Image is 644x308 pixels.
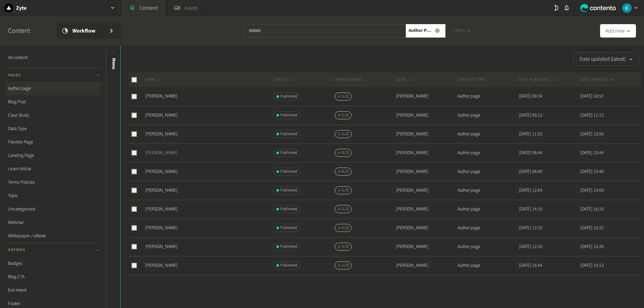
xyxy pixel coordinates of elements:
[457,72,519,87] th: CONTENT TYPE
[519,225,542,231] time: [DATE] 12:33
[396,76,413,83] button: SLUG
[457,143,519,162] td: Author page
[519,206,542,212] time: [DATE] 14:10
[519,243,542,250] time: [DATE] 12:16
[396,106,457,125] td: [PERSON_NAME]
[342,244,348,250] span: 1 / 2
[457,237,519,256] td: Author page
[5,229,101,243] a: Whitepaper / eBook
[409,27,432,34] span: Author page
[580,168,604,175] time: [DATE] 10:40
[8,247,25,253] span: Entries
[8,26,46,36] h2: Content
[342,94,348,100] span: 1 / 2
[457,256,519,275] td: Author page
[280,225,297,231] span: Published
[280,262,297,268] span: Published
[519,262,542,269] time: [DATE] 16:44
[5,51,101,64] a: All content
[580,149,604,156] time: [DATE] 10:44
[574,52,639,66] button: Date updated (latest)
[280,150,297,156] span: Published
[342,169,348,175] span: 0 / 2
[342,187,348,193] span: 1 / 2
[145,187,177,194] a: [PERSON_NAME]
[145,262,177,269] a: [PERSON_NAME]
[580,243,604,250] time: [DATE] 10:20
[396,87,457,106] td: [PERSON_NAME]
[5,284,101,297] a: Exit Intent
[5,176,101,189] a: Terms Policies
[280,187,297,193] span: Published
[145,93,177,100] a: [PERSON_NAME]
[280,169,297,175] span: Published
[334,72,396,87] th: Translations
[145,206,177,212] a: [PERSON_NAME]
[396,200,457,219] td: [PERSON_NAME]
[342,150,348,156] span: 0 / 2
[5,202,101,216] a: Uncategorized
[580,206,604,212] time: [DATE] 16:10
[5,216,101,229] a: Webinar
[5,270,101,284] a: Blog CTA
[72,27,103,35] span: Workflow
[342,225,348,231] span: 1 / 2
[457,181,519,200] td: Author page
[16,4,26,12] h2: Zyte
[580,112,604,119] time: [DATE] 11:12
[342,131,348,137] span: 1 / 2
[5,82,101,95] a: Author page
[457,200,519,219] td: Author page
[342,206,348,212] span: 1 / 2
[280,131,297,137] span: Published
[519,187,542,194] time: [DATE] 12:04
[519,168,542,175] time: [DATE] 08:40
[580,262,604,269] time: [DATE] 10:13
[457,125,519,143] td: Author page
[280,94,297,100] span: Published
[5,135,101,149] a: Flexible Page
[519,131,542,137] time: [DATE] 11:53
[396,256,457,275] td: [PERSON_NAME]
[580,93,604,100] time: [DATE] 16:57
[145,76,162,83] button: NAME
[5,122,101,135] a: Data Type
[519,112,542,119] time: [DATE] 09:12
[145,243,177,250] a: [PERSON_NAME]
[145,225,177,231] a: [PERSON_NAME]
[457,219,519,237] td: Author page
[5,149,101,162] a: Landing Page
[396,143,457,162] td: [PERSON_NAME]
[280,206,297,212] span: Published
[5,162,101,176] a: Learn Article
[8,72,21,78] span: Pages
[396,219,457,237] td: [PERSON_NAME]
[5,189,101,202] a: Topic
[580,187,604,194] time: [DATE] 14:09
[5,109,101,122] a: Case Study
[580,225,604,231] time: [DATE] 10:22
[56,23,121,39] a: Workflow
[396,162,457,181] td: [PERSON_NAME]
[622,3,632,13] img: Karlo Jedud
[448,24,477,38] button: Filters
[273,76,294,83] button: STATUS
[145,112,177,119] a: [PERSON_NAME]
[600,24,636,38] button: Add new
[580,76,614,83] button: DATE UPDATED
[519,149,542,156] time: [DATE] 08:44
[280,244,297,250] span: Published
[396,237,457,256] td: [PERSON_NAME]
[396,181,457,200] td: [PERSON_NAME]
[4,3,13,13] img: Zyte
[519,93,542,100] time: [DATE] 09:34
[457,162,519,181] td: Author page
[396,125,457,143] td: [PERSON_NAME]
[457,106,519,125] td: Author page
[145,149,177,156] a: [PERSON_NAME]
[342,112,348,118] span: 1 / 2
[280,112,297,118] span: Published
[5,257,101,270] a: Badges
[110,58,117,69] span: Menu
